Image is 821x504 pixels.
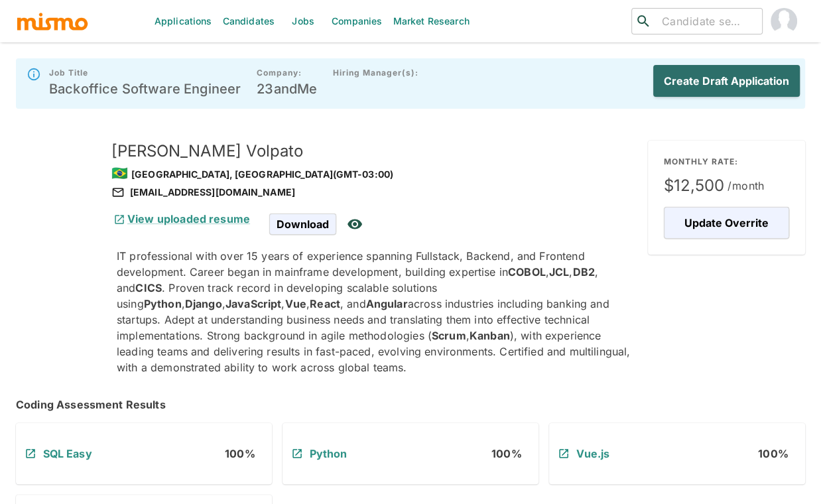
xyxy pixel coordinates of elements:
button: Update Overrite [664,207,789,239]
strong: Python [144,297,182,310]
strong: JavaScript [225,297,282,310]
img: logo [16,11,89,31]
p: Job Title [49,68,241,78]
p: Company: [257,68,317,78]
strong: CICS [135,281,162,294]
span: Download [269,214,336,235]
div: [GEOGRAPHIC_DATA], [GEOGRAPHIC_DATA] (GMT-03:00) [111,162,637,184]
strong: Vue [285,297,306,310]
a: View uploaded resume [111,212,250,225]
a: Vue.js [576,447,610,460]
img: Carmen Vilachá [771,8,797,34]
a: Download [269,218,336,229]
a: SQL Easy [43,447,92,460]
span: 🇧🇷 [111,165,128,181]
span: $12,500 [664,175,789,196]
strong: Kanban [470,329,510,342]
p: Hiring Manager(s): [333,68,418,78]
img: 56kluecdo3iklcspsv0n127qh2p3 [16,141,95,220]
h6: Backoffice Software Engineer [49,78,241,99]
strong: Scrum [432,329,466,342]
strong: DB2 [572,265,594,279]
h6: Coding Assessment Results [16,397,805,412]
strong: JCL [549,265,569,279]
h6: 100 % [491,446,532,462]
strong: Angular [366,297,408,310]
strong: Django [185,297,222,310]
p: MONTHLY RATE: [664,157,789,167]
button: Create Draft Application [653,65,800,97]
strong: COBOL [508,265,546,279]
span: /month [727,176,765,195]
h6: 23andMe [257,78,317,99]
p: IT professional with over 15 years of experience spanning Fullstack, Backend, and Frontend develo... [117,248,637,375]
h6: 100 % [225,446,265,462]
div: [EMAIL_ADDRESS][DOMAIN_NAME] [111,184,637,200]
h5: [PERSON_NAME] Volpato [111,141,637,162]
h6: 100 % [758,446,798,462]
strong: React [310,297,340,310]
a: Python [310,447,347,460]
input: Candidate search [657,12,757,31]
